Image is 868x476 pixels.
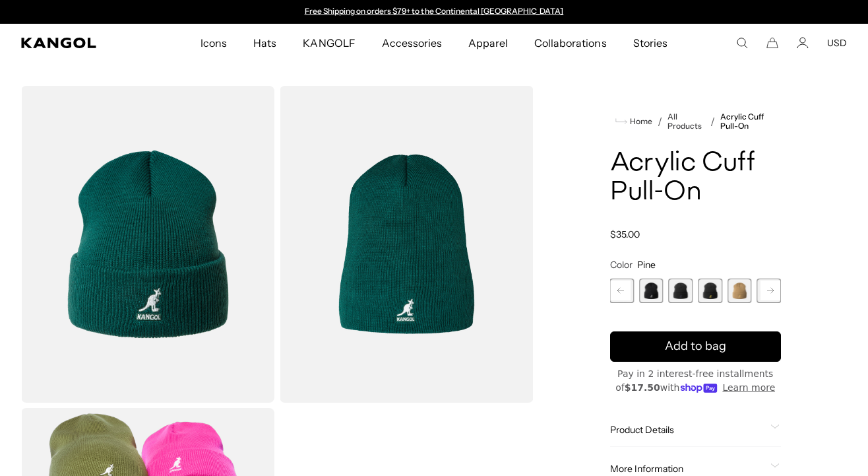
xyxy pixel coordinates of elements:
[298,7,570,17] div: 1 of 2
[534,24,606,62] span: Collaborations
[637,259,656,271] span: Pine
[669,279,693,303] div: 6 of 13
[253,24,276,62] span: Hats
[705,114,715,129] li: /
[652,114,662,129] li: /
[303,24,355,62] span: KANGOLF
[766,37,778,49] button: Cart
[639,279,664,303] div: 5 of 13
[21,86,274,403] img: color-pine
[201,24,227,62] span: Icons
[610,331,782,362] button: Add to bag
[728,279,752,303] label: Camel
[369,24,455,62] a: Accessories
[667,112,705,131] a: All Products
[669,279,693,303] label: Black/Black
[728,279,752,303] div: 8 of 13
[290,24,368,62] a: KANGOLF
[240,24,290,62] a: Hats
[610,259,633,271] span: Color
[610,112,782,131] nav: breadcrumbs
[720,112,781,131] a: Acrylic Cuff Pull-On
[468,24,508,62] span: Apparel
[610,279,635,303] div: 4 of 13
[187,24,240,62] a: Icons
[21,38,132,48] a: Kangol
[615,116,652,127] a: Home
[736,37,748,49] summary: Search here
[698,279,722,303] div: 7 of 13
[639,279,664,303] label: Black
[382,24,442,62] span: Accessories
[298,7,570,17] div: Announcement
[305,6,564,16] a: Free Shipping on orders $79+ to the Continental [GEOGRAPHIC_DATA]
[610,463,766,475] span: More Information
[698,279,722,303] label: Black/Gold
[797,37,809,49] a: Account
[827,37,847,49] button: USD
[620,24,681,62] a: Stories
[757,279,781,303] div: 9 of 13
[627,117,652,126] span: Home
[610,279,635,303] label: Pine
[610,228,640,240] span: $35.00
[633,24,667,62] span: Stories
[521,24,619,62] a: Collaborations
[610,149,782,207] h1: Acrylic Cuff Pull-On
[610,424,766,436] span: Product Details
[280,86,533,403] img: color-pine
[298,7,570,17] slideshow-component: Announcement bar
[757,279,781,303] label: Dark Blue
[455,24,521,62] a: Apparel
[665,337,726,355] span: Add to bag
